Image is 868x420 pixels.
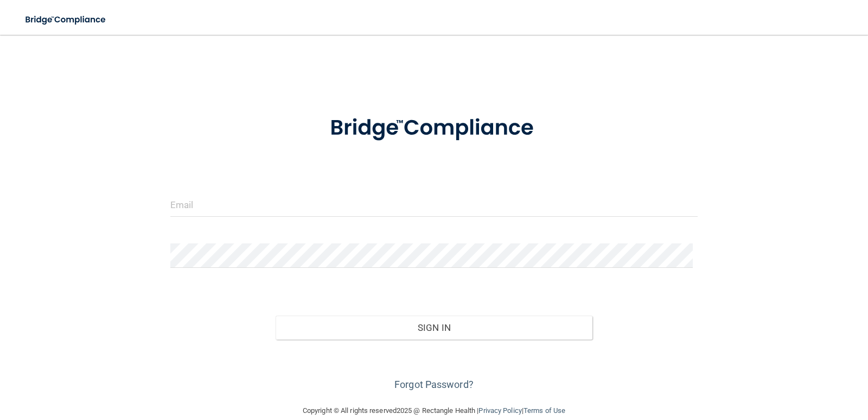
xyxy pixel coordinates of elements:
a: Terms of Use [524,406,565,415]
input: Email [170,192,698,217]
img: bridge_compliance_login_screen.278c3ca4.svg [308,100,560,156]
a: Privacy Policy [478,406,521,415]
button: Sign In [276,316,592,340]
a: Forgot Password? [394,379,474,390]
img: bridge_compliance_login_screen.278c3ca4.svg [16,9,116,31]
